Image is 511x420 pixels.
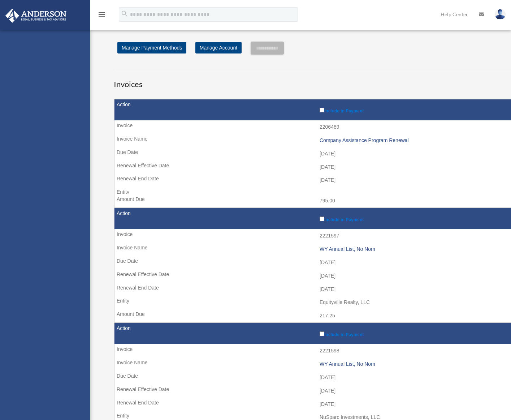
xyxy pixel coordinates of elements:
i: menu [98,10,106,19]
a: Manage Account [195,42,242,53]
img: User Pic [495,9,506,20]
a: Manage Payment Methods [117,42,186,53]
img: Anderson Advisors Platinum Portal [3,9,69,23]
input: Include in Payment [320,108,324,112]
input: Include in Payment [320,331,324,336]
a: menu [98,13,106,19]
i: search [121,10,129,18]
input: Include in Payment [320,217,324,221]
